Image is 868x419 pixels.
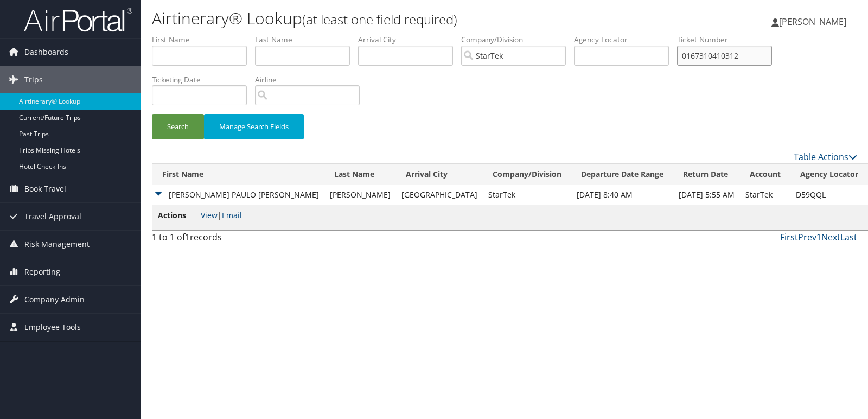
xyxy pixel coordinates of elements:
[571,185,673,205] td: [DATE] 8:40 AM
[24,175,66,202] span: Book Travel
[24,39,68,66] span: Dashboards
[152,114,204,139] button: Search
[790,185,868,205] td: D59QQL
[740,164,790,185] th: Account: activate to sort column ascending
[152,74,255,85] label: Ticketing Date
[790,164,868,185] th: Agency Locator: activate to sort column ascending
[673,185,740,205] td: [DATE] 5:55 AM
[461,34,574,45] label: Company/Division
[798,231,816,243] a: Prev
[673,164,740,185] th: Return Date: activate to sort column ascending
[24,231,90,258] span: Risk Management
[24,7,132,33] img: airportal-logo.png
[24,286,85,313] span: Company Admin
[152,34,255,45] label: First Name
[358,34,461,45] label: Arrival City
[201,210,218,220] a: View
[324,185,396,205] td: [PERSON_NAME]
[24,203,81,230] span: Travel Approval
[204,114,304,139] button: Manage Search Fields
[816,231,821,243] a: 1
[324,164,396,185] th: Last Name: activate to sort column ascending
[483,164,571,185] th: Company/Division
[201,210,242,220] span: |
[571,164,673,185] th: Departure Date Range: activate to sort column ascending
[574,34,677,45] label: Agency Locator
[185,231,190,243] span: 1
[24,66,43,93] span: Trips
[840,231,857,243] a: Last
[780,231,798,243] a: First
[740,185,790,205] td: StarTek
[794,151,857,163] a: Table Actions
[152,164,324,185] th: First Name: activate to sort column ascending
[779,16,846,28] span: [PERSON_NAME]
[255,74,368,85] label: Airline
[158,210,199,221] span: Actions
[24,314,81,341] span: Employee Tools
[302,10,457,28] small: (at least one field required)
[255,34,358,45] label: Last Name
[152,185,324,205] td: [PERSON_NAME] PAULO [PERSON_NAME]
[222,210,242,220] a: Email
[821,231,840,243] a: Next
[396,185,483,205] td: [GEOGRAPHIC_DATA]
[771,5,857,38] a: [PERSON_NAME]
[152,7,622,30] h1: Airtinerary® Lookup
[152,231,316,249] div: 1 to 1 of records
[396,164,483,185] th: Arrival City: activate to sort column ascending
[677,34,780,45] label: Ticket Number
[24,258,60,285] span: Reporting
[483,185,571,205] td: StarTek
